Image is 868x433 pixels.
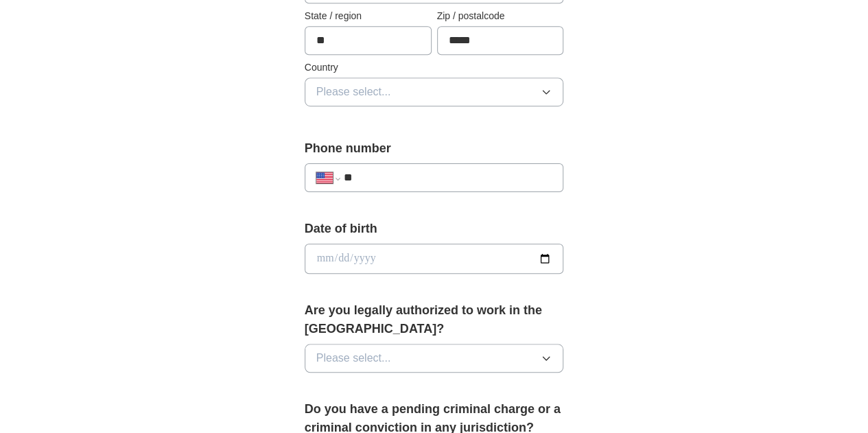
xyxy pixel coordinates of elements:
span: Please select... [316,84,391,100]
label: Zip / postalcode [437,9,564,23]
label: State / region [305,9,432,23]
span: Please select... [316,350,391,366]
button: Please select... [305,78,564,106]
label: Phone number [305,139,564,158]
button: Please select... [305,344,564,373]
label: Date of birth [305,220,564,238]
label: Are you legally authorized to work in the [GEOGRAPHIC_DATA]? [305,301,564,338]
label: Country [305,60,564,75]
